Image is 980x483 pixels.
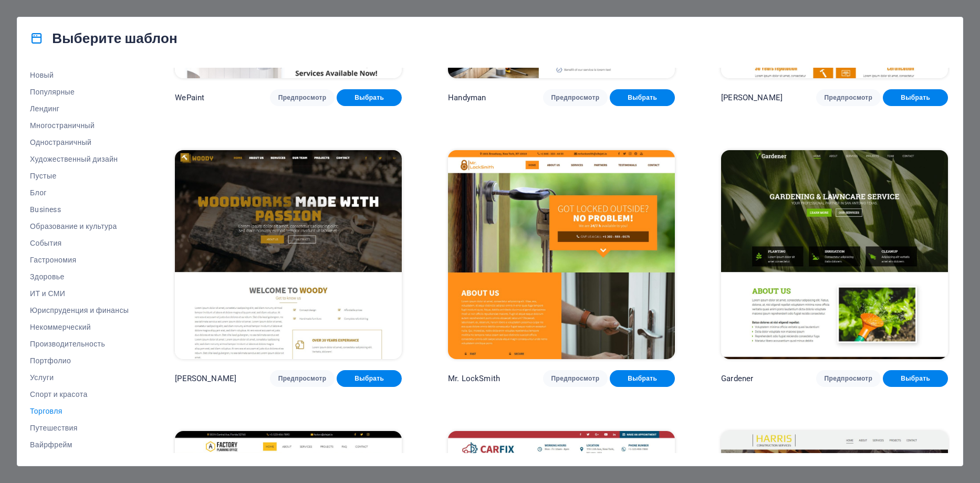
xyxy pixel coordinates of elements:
[891,374,940,383] span: Выбрать
[30,340,129,348] span: Производительность
[278,374,327,383] span: Предпросмотр
[891,93,940,102] span: Выбрать
[270,370,335,387] button: Предпросмотр
[816,370,881,387] button: Предпросмотр
[30,289,129,298] span: ИТ и СМИ
[345,93,393,102] span: Выбрать
[30,356,129,365] span: Портфолио
[30,222,129,230] span: Образование и культура
[30,352,129,369] button: Портфолио
[30,373,129,382] span: Услуги
[610,89,675,106] button: Выбрать
[30,319,129,335] button: Некоммерческий
[30,100,129,117] button: Лендинг
[30,184,129,201] button: Блог
[721,150,948,359] img: Gardener
[30,167,129,184] button: Пустые
[30,403,129,419] button: Торговля
[448,92,486,103] p: Handyman
[610,370,675,387] button: Выбрать
[543,89,608,106] button: Предпросмотр
[30,218,129,235] button: Образование и культура
[30,188,129,197] span: Блог
[30,424,129,432] span: Путешествия
[30,407,129,415] span: Торговля
[30,30,178,47] h4: Выберите шаблон
[30,419,129,436] button: Путешествия
[30,138,129,146] span: Одностраничный
[721,92,783,103] p: [PERSON_NAME]
[543,370,608,387] button: Предпросмотр
[30,323,129,331] span: Некоммерческий
[30,104,129,113] span: Лендинг
[30,272,129,281] span: Здоровье
[30,436,129,453] button: Вайрфрейм
[30,285,129,302] button: ИТ и СМИ
[30,151,129,167] button: Художественный дизайн
[175,92,204,103] p: WePaint
[337,89,402,106] button: Выбрать
[30,335,129,352] button: Производительность
[175,373,236,384] p: [PERSON_NAME]
[30,155,129,163] span: Художественный дизайн
[30,235,129,251] button: События
[825,93,873,102] span: Предпросмотр
[30,390,129,398] span: Спорт и красота
[30,256,129,264] span: Гастрономия
[278,93,327,102] span: Предпросмотр
[30,302,129,319] button: Юриспруденция и финансы
[30,251,129,268] button: Гастрономия
[30,117,129,134] button: Многостраничный
[883,370,948,387] button: Выбрать
[345,374,393,383] span: Выбрать
[30,239,129,247] span: События
[30,440,129,449] span: Вайрфрейм
[618,374,666,383] span: Выбрать
[337,370,402,387] button: Выбрать
[883,89,948,106] button: Выбрать
[270,89,335,106] button: Предпросмотр
[30,134,129,151] button: Одностраничный
[30,88,129,96] span: Популярные
[30,172,129,180] span: Пустые
[30,306,129,314] span: Юриспруденция и финансы
[30,71,129,79] span: Новый
[30,83,129,100] button: Популярные
[30,67,129,83] button: Новый
[551,374,600,383] span: Предпросмотр
[551,93,600,102] span: Предпросмотр
[448,373,500,384] p: Mr. LockSmith
[721,373,753,384] p: Gardener
[30,268,129,285] button: Здоровье
[30,201,129,218] button: Business
[175,150,402,359] img: Woody
[816,89,881,106] button: Предпросмотр
[618,93,666,102] span: Выбрать
[30,369,129,386] button: Услуги
[825,374,873,383] span: Предпросмотр
[30,205,129,214] span: Business
[448,150,675,359] img: Mr. LockSmith
[30,121,129,130] span: Многостраничный
[30,386,129,403] button: Спорт и красота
